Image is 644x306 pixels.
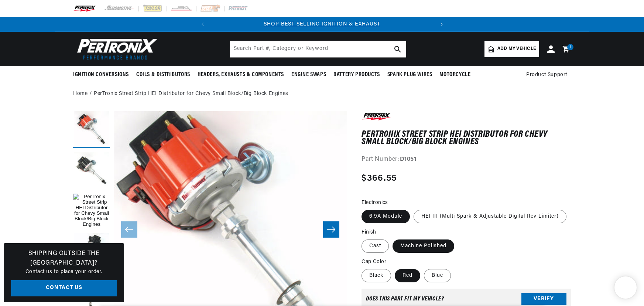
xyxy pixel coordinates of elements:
h3: Shipping Outside the [GEOGRAPHIC_DATA]? [11,249,117,268]
label: Cast [362,239,389,253]
legend: Finish [362,228,377,236]
label: Machine Polished [393,239,454,253]
legend: Electronics [362,199,388,207]
div: Part Number: [362,155,571,164]
button: Load image 1 in gallery view [73,193,110,229]
span: Battery Products [333,71,380,79]
button: Translation missing: en.sections.announcements.next_announcement [434,17,449,32]
button: Slide left [121,221,137,238]
h1: PerTronix Street Strip HEI Distributor for Chevy Small Block/Big Block Engines [362,131,571,146]
div: Announcement [210,20,434,28]
summary: Spark Plug Wires [384,66,436,84]
button: Load image 6 in gallery view [73,152,110,189]
a: Home [73,90,88,98]
button: Load image 9 in gallery view [73,233,110,270]
label: Blue [424,269,451,282]
span: 1 [570,44,571,50]
a: PerTronix Street Strip HEI Distributor for Chevy Small Block/Big Block Engines [94,90,288,98]
summary: Engine Swaps [288,66,330,84]
button: Verify [521,293,566,305]
span: Spark Plug Wires [387,71,432,79]
img: Pertronix [73,36,158,62]
div: 1 of 2 [210,20,434,28]
summary: Ignition Conversions [73,66,133,84]
span: Motorcycle [439,71,470,79]
summary: Headers, Exhausts & Components [194,66,288,84]
a: Contact Us [11,280,117,297]
input: Search Part #, Category or Keyword [230,41,406,57]
summary: Battery Products [330,66,384,84]
button: search button [390,41,406,57]
a: SHOP BEST SELLING IGNITION & EXHAUST [264,21,380,27]
button: Slide right [323,221,339,238]
button: Load image 7 in gallery view [73,111,110,148]
span: Add my vehicle [497,45,536,52]
span: Product Support [526,71,567,79]
summary: Coils & Distributors [133,66,194,84]
span: Headers, Exhausts & Components [198,71,284,79]
label: Red [395,269,420,282]
span: Coils & Distributors [136,71,190,79]
label: Black [362,269,391,282]
summary: Motorcycle [436,66,474,84]
button: Translation missing: en.sections.announcements.previous_announcement [195,17,210,32]
span: $366.55 [362,172,397,185]
legend: Cap Color [362,258,387,266]
strong: D1051 [400,156,417,162]
label: HEI III (Multi Spark & Adjustable Digital Rev Limiter) [414,210,566,223]
summary: Product Support [526,66,571,84]
p: Contact us to place your order. [11,268,117,276]
div: Does This part fit My vehicle? [366,296,444,302]
a: Add my vehicle [484,41,539,57]
slideshow-component: Translation missing: en.sections.announcements.announcement_bar [55,17,589,32]
span: Ignition Conversions [73,71,129,79]
nav: breadcrumbs [73,90,571,98]
label: 6.9A Module [362,210,410,223]
span: Engine Swaps [291,71,326,79]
